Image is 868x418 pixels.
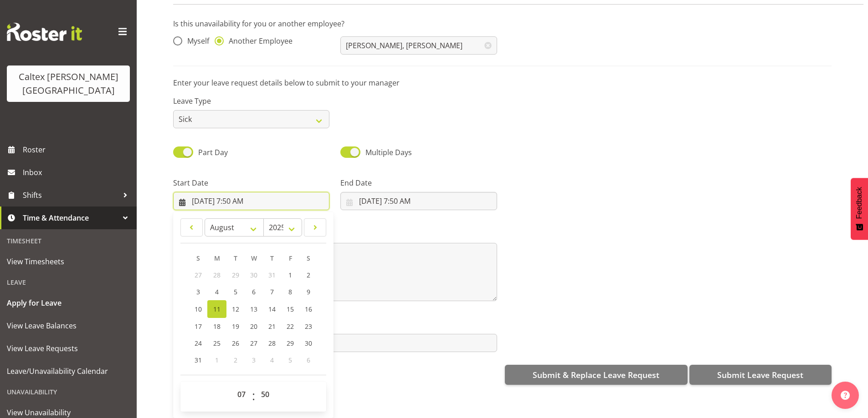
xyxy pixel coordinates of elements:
span: 24 [195,339,202,347]
span: 13 [250,305,257,313]
span: T [234,254,237,262]
span: S [196,254,200,262]
span: Shifts [23,188,118,202]
span: 4 [270,356,274,364]
span: 29 [287,339,294,347]
a: 28 [263,335,281,352]
label: Message* [173,228,497,239]
span: Myself [182,36,209,45]
span: 30 [305,339,312,347]
a: 11 [207,300,226,318]
a: 1 [281,267,299,283]
a: 25 [207,335,226,352]
span: View Timesheets [7,255,130,268]
span: 5 [288,356,292,364]
button: Submit & Replace Leave Request [505,365,688,385]
span: 9 [307,287,310,296]
a: 12 [226,300,245,318]
a: 15 [281,300,299,318]
span: 25 [213,339,221,347]
a: 13 [245,300,263,318]
span: 27 [195,271,202,279]
span: Inbox [23,166,132,179]
span: 2 [234,356,237,364]
a: 30 [299,335,318,352]
a: View Timesheets [2,250,134,273]
a: 27 [245,335,263,352]
span: T [270,254,274,262]
span: 10 [195,305,202,313]
span: Roster [23,143,132,156]
span: Feedback [855,187,863,219]
span: F [289,254,292,262]
label: End Date [340,177,497,188]
span: 1 [215,356,219,364]
span: 31 [195,356,202,364]
a: 7 [263,283,281,300]
span: 21 [268,322,276,331]
span: View Leave Balances [7,319,130,332]
span: M [214,254,220,262]
div: Leave [2,273,134,292]
a: 23 [299,318,318,335]
span: W [251,254,257,262]
span: 16 [305,305,312,313]
span: Submit & Replace Leave Request [533,369,659,381]
a: 6 [245,283,263,300]
a: 4 [207,283,226,300]
a: 16 [299,300,318,318]
span: 6 [307,356,310,364]
span: : [252,385,255,408]
a: 3 [189,283,207,300]
span: 7 [270,287,274,296]
a: 5 [226,283,245,300]
span: 30 [250,271,257,279]
p: Enter your leave request details below to submit to your manager [173,77,832,88]
span: Another Employee [224,36,293,45]
a: 19 [226,318,245,335]
a: 2 [299,267,318,283]
span: 18 [213,322,221,331]
span: 28 [213,271,221,279]
label: Leave Type [173,96,329,106]
span: Apply for Leave [7,296,130,310]
span: 5 [234,287,237,296]
a: View Leave Requests [2,337,134,360]
span: 31 [268,271,276,279]
span: Time & Attendance [23,211,118,225]
span: Leave/Unavailability Calendar [7,364,130,378]
a: 24 [189,335,207,352]
span: 15 [287,305,294,313]
span: 27 [250,339,257,347]
a: 31 [189,352,207,368]
span: 2 [307,271,310,279]
a: 29 [281,335,299,352]
a: 22 [281,318,299,335]
label: Start Date [173,177,329,188]
label: Attachment [173,319,497,330]
span: 28 [268,339,276,347]
a: 21 [263,318,281,335]
span: S [307,254,310,262]
a: 8 [281,283,299,300]
span: 14 [268,305,276,313]
div: Unavailability [2,383,134,401]
span: 17 [195,322,202,331]
a: 17 [189,318,207,335]
span: Part Day [198,147,228,157]
span: 22 [287,322,294,331]
span: 19 [232,322,239,331]
div: Timesheet [2,232,134,250]
a: 18 [207,318,226,335]
span: 29 [232,271,239,279]
span: 1 [288,271,292,279]
img: Rosterit website logo [7,23,82,41]
span: 3 [252,356,256,364]
span: 12 [232,305,239,313]
span: 8 [288,287,292,296]
a: 10 [189,300,207,318]
p: Is this unavailability for you or another employee? [173,18,832,29]
a: 20 [245,318,263,335]
span: 20 [250,322,257,331]
div: Caltex [PERSON_NAME][GEOGRAPHIC_DATA] [16,70,121,97]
